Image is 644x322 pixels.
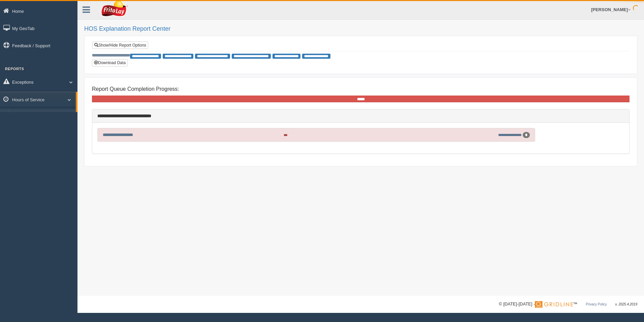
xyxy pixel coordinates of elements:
[499,301,637,308] div: © [DATE]-[DATE] - ™
[92,86,630,92] h4: Report Queue Completion Progress:
[92,59,128,66] button: Download Data
[84,26,637,32] h2: HOS Explanation Report Center
[586,302,607,306] a: Privacy Policy
[12,109,76,121] a: HOS Explanation Reports
[92,42,148,49] a: Show/Hide Report Options
[535,301,573,308] img: Gridline
[615,302,637,306] span: v. 2025.4.2019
